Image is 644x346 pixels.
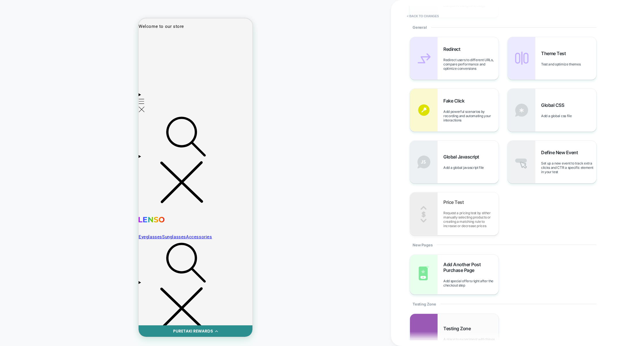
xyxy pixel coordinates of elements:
span: Redirect [443,46,463,52]
span: Fake Click [443,98,467,104]
span: Global CSS [541,102,567,108]
span: A place to experiment with things [443,337,497,341]
span: Set up a new event to track extra clicks and CTR a specific element in your test [541,161,596,174]
span: Request a pricing test by either manually selecting products or creating a matching rule to incre... [443,211,499,228]
a: Accessories [47,216,74,222]
span: Price Test [443,199,467,205]
div: General [410,18,597,37]
span: Add powerful scenarios by recording and automating your interactions [443,109,499,122]
span: Test and optimize themes [541,62,583,66]
a: Sunglasses [24,216,47,222]
span: Add a global css file [541,114,574,118]
span: Add special offers right after the checkout step [443,279,499,287]
button: < Back to changes [404,11,442,21]
span: Global Javascript [443,154,482,160]
span: Add a global javascript file [443,165,487,170]
span: Redirect users to different URLs, compare performance and optimize conversions [443,58,499,71]
div: Testing Zone [410,295,597,314]
div: New Pages [410,235,597,254]
div: PURETAKI REWARDS [34,310,74,316]
span: Theme Test [541,51,569,56]
span: Add Another Post Purchase Page [443,262,499,273]
span: Define New Event [541,150,581,155]
span: Testing Zone [443,326,474,331]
